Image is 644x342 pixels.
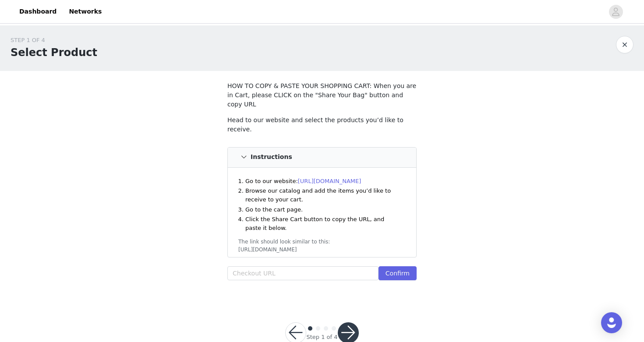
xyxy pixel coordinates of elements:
p: Head to our website and select the products you’d like to receive. [227,116,417,134]
h1: Select Product [11,45,97,60]
li: Go to our website: [245,177,401,186]
div: Step 1 of 4 [306,333,337,342]
input: Checkout URL [227,266,379,280]
a: Networks [64,2,107,21]
li: Click the Share Cart button to copy the URL, and paste it below. [245,215,401,232]
div: STEP 1 OF 4 [11,36,97,45]
div: avatar [612,5,620,19]
li: Browse our catalog and add the items you’d like to receive to your cart. [245,187,401,204]
a: [URL][DOMAIN_NAME] [298,178,361,184]
div: [URL][DOMAIN_NAME] [238,246,406,254]
li: Go to the cart page. [245,205,401,214]
h4: Instructions [251,154,292,161]
div: The link should look similar to this: [238,238,406,246]
a: Dashboard [14,2,62,21]
button: Confirm [379,266,417,280]
p: HOW TO COPY & PASTE YOUR SHOPPING CART: When you are in Cart, please CLICK on the "Share Your Bag... [227,81,417,109]
div: Open Intercom Messenger [601,312,622,333]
